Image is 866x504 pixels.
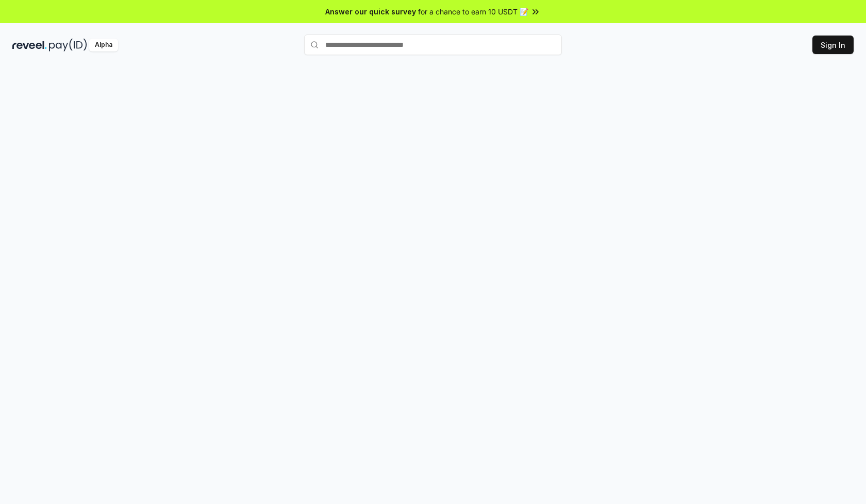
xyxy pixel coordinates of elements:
[49,39,87,51] img: pay_id
[812,36,854,54] button: Sign In
[325,6,416,17] span: Answer our quick survey
[418,6,528,17] span: for a chance to earn 10 USDT 📝
[12,39,47,51] img: reveel_dark
[89,39,118,51] div: Alpha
